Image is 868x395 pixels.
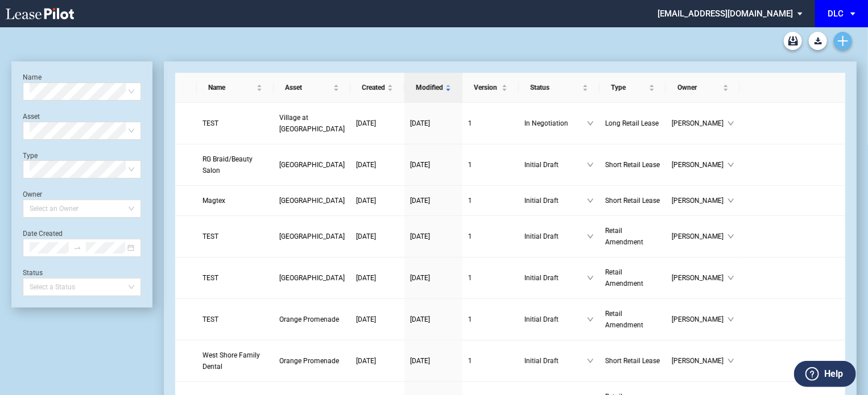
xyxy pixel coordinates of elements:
a: Short Retail Lease [605,355,660,367]
span: [DATE] [410,161,430,169]
th: Asset [274,73,350,103]
a: RG Braid/Beauty Salon [202,153,268,176]
span: Initial Draft [524,159,587,171]
a: 1 [468,272,513,284]
a: Long Retail Lease [605,118,660,129]
label: Owner [23,190,42,198]
span: 1 [468,161,472,169]
a: Retail Amendment [605,225,660,248]
span: 1 [468,232,472,240]
span: [PERSON_NAME] [672,231,728,242]
button: Download Blank Form [809,32,827,50]
span: 1 [468,119,472,127]
label: Name [23,73,42,81]
a: [DATE] [410,118,457,129]
a: TEST [202,314,268,325]
span: [DATE] [410,357,430,365]
span: Modified [416,82,443,93]
span: [DATE] [356,232,376,240]
span: to [73,244,81,252]
a: Retail Amendment [605,267,660,289]
span: [PERSON_NAME] [672,314,728,325]
span: down [728,197,734,204]
span: down [728,316,734,323]
span: College Plaza [279,274,345,282]
span: down [587,275,594,281]
span: down [587,233,594,240]
span: Initial Draft [524,355,587,367]
span: down [728,357,734,364]
span: down [728,233,734,240]
span: Owner [677,82,721,93]
span: TEST [202,315,218,323]
span: [DATE] [410,197,430,205]
a: 1 [468,118,513,129]
span: Retail Amendment [605,227,643,246]
a: [DATE] [410,314,457,325]
label: Status [23,269,43,277]
span: Initial Draft [524,272,587,284]
span: [PERSON_NAME] [672,159,728,171]
a: [DATE] [356,118,399,129]
span: down [728,120,734,127]
a: Orange Promenade [279,355,345,367]
span: [DATE] [410,315,430,323]
a: West Shore Family Dental [202,350,268,372]
span: Initial Draft [524,314,587,325]
span: Long Retail Lease [605,119,659,127]
span: [DATE] [356,357,376,365]
span: [DATE] [410,232,430,240]
a: [GEOGRAPHIC_DATA] [279,272,345,284]
span: Orange Promenade [279,357,339,365]
span: TEST [202,119,218,127]
th: Name [197,73,274,103]
a: TEST [202,118,268,129]
a: Orange Promenade [279,314,345,325]
span: [PERSON_NAME] [672,355,728,367]
span: Orange Promenade [279,315,339,323]
a: Short Retail Lease [605,195,660,206]
div: DLC [828,9,844,19]
a: TEST [202,231,268,242]
span: TEST [202,274,218,282]
span: Magtex [202,197,225,205]
span: Asset [285,82,331,93]
span: 1 [468,315,472,323]
a: [DATE] [410,231,457,242]
span: [PERSON_NAME] [672,272,728,284]
span: Short Retail Lease [605,197,660,205]
span: [DATE] [410,119,430,127]
span: RG Braid/Beauty Salon [202,155,253,174]
a: Archive [784,32,802,50]
span: Wood Ridge Plaza [279,197,345,205]
span: down [587,357,594,364]
a: Short Retail Lease [605,159,660,171]
span: [DATE] [410,274,430,282]
a: 1 [468,355,513,367]
span: down [587,316,594,323]
span: swap-right [73,244,81,252]
a: [DATE] [410,272,457,284]
span: In Negotiation [524,118,587,129]
a: Village at [GEOGRAPHIC_DATA] [279,112,345,135]
a: [GEOGRAPHIC_DATA] [279,159,345,171]
span: [DATE] [356,315,376,323]
span: down [587,197,594,204]
a: [GEOGRAPHIC_DATA] [279,195,345,206]
span: Short Retail Lease [605,357,660,365]
span: [DATE] [356,161,376,169]
th: Owner [666,73,740,103]
span: 1 [468,357,472,365]
span: Initial Draft [524,195,587,206]
span: [PERSON_NAME] [672,195,728,206]
th: Version [462,73,519,103]
span: Name [208,82,254,93]
span: Initial Draft [524,231,587,242]
a: [DATE] [356,159,399,171]
span: [DATE] [356,119,376,127]
span: Created [362,82,385,93]
span: Status [530,82,580,93]
label: Date Created [23,230,63,238]
a: 1 [468,314,513,325]
a: TEST [202,272,268,284]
